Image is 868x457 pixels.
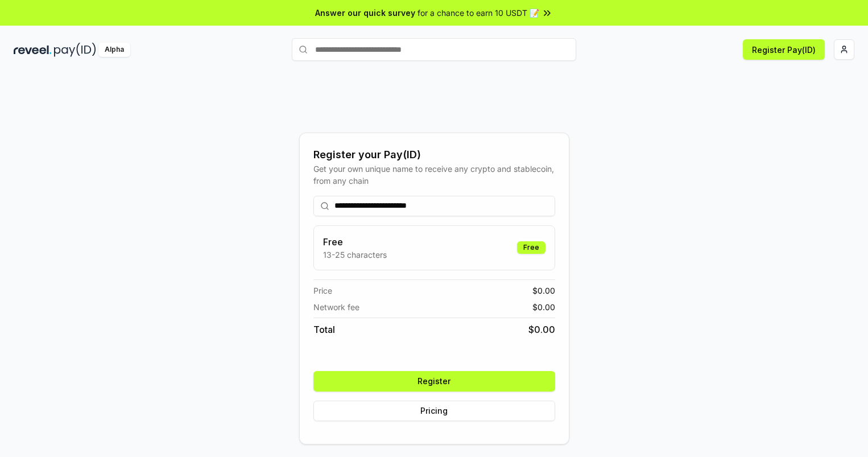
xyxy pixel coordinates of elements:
[528,323,555,336] span: $ 0.00
[98,43,130,57] div: Alpha
[532,301,555,313] span: $ 0.00
[532,285,555,297] span: $ 0.00
[14,43,52,57] img: reveel_dark
[313,401,555,421] button: Pricing
[313,323,335,336] span: Total
[313,285,332,297] span: Price
[315,7,415,19] span: Answer our quick survey
[313,147,555,163] div: Register your Pay(ID)
[313,163,555,187] div: Get your own unique name to receive any crypto and stablecoin, from any chain
[313,371,555,392] button: Register
[517,241,545,254] div: Free
[54,43,96,57] img: pay_id
[323,235,387,249] h3: Free
[743,39,825,60] button: Register Pay(ID)
[418,7,539,19] span: for a chance to earn 10 USDT 📝
[313,301,359,313] span: Network fee
[323,249,387,261] p: 13-25 characters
